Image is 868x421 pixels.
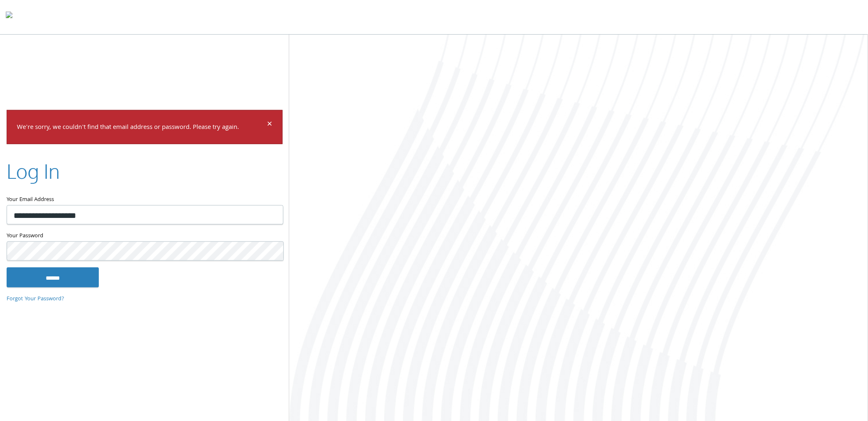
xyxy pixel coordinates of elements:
[17,122,266,134] p: We're sorry, we couldn't find that email address or password. Please try again.
[7,157,60,185] h2: Log In
[267,120,272,130] button: Dismiss alert
[6,9,12,25] img: todyl-logo-dark.svg
[267,117,272,133] span: ×
[7,294,64,303] a: Forgot Your Password?
[7,231,283,241] label: Your Password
